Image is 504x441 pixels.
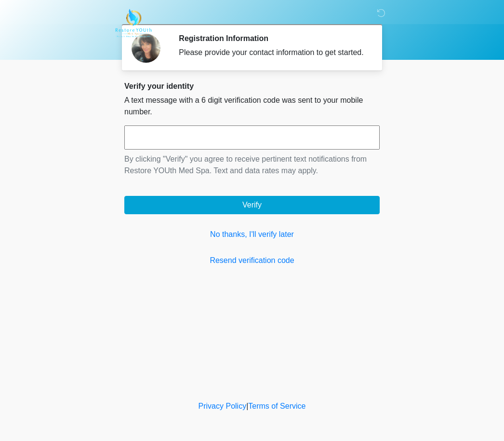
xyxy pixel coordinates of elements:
[124,229,380,240] a: No thanks, I'll verify later
[124,153,380,177] p: By clicking "Verify" you agree to receive pertinent text notifications from Restore YOUth Med Spa...
[124,82,380,91] h2: Verify your identity
[248,402,305,410] a: Terms of Service
[124,255,380,266] a: Resend verification code
[132,34,160,63] img: Agent Avatar
[246,402,248,410] a: |
[179,47,365,58] div: Please provide your contact information to get started.
[124,196,380,214] button: Verify
[115,7,152,39] img: Restore YOUth Med Spa Logo
[199,402,247,410] a: Privacy Policy
[124,95,380,118] p: A text message with a 6 digit verification code was sent to your mobile number.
